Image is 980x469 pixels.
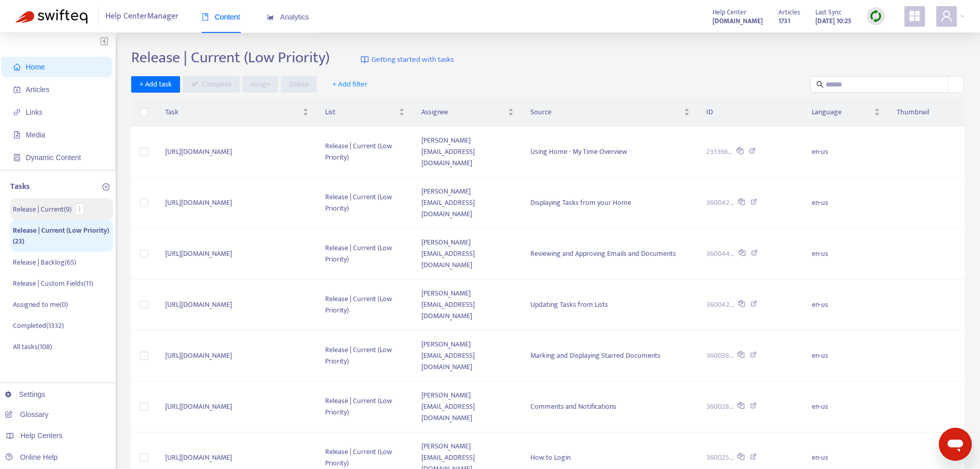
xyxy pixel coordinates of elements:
td: [URL][DOMAIN_NAME] [157,280,317,331]
th: Task [157,98,317,127]
span: Updating Tasks from Lists [530,299,608,310]
span: Articles [26,85,49,94]
span: Help Center Manager [105,7,179,26]
button: + Add filter [325,76,376,93]
td: en-us [804,331,888,381]
p: Release | Custom Fields ( 11 ) [13,278,93,289]
td: Release | Current (Low Priority) [317,381,413,432]
span: How to Login [530,451,571,463]
td: en-us [804,381,888,432]
a: Online Help [5,453,58,461]
span: 360025... [706,452,734,463]
span: account-book [13,86,21,93]
span: Articles [778,7,800,18]
p: Completed ( 1332 ) [13,320,64,331]
span: Last Sync [815,7,842,18]
button: more [76,203,84,215]
span: 360038... [706,350,734,361]
td: [PERSON_NAME][EMAIL_ADDRESS][DOMAIN_NAME] [413,127,522,178]
p: Release | Current ( 9 ) [13,204,72,215]
span: link [13,109,21,116]
span: 360042... [706,299,734,310]
strong: 1731 [778,15,790,27]
a: Glossary [5,410,48,419]
span: more [76,205,83,213]
span: Help Centers [21,431,63,440]
td: [URL][DOMAIN_NAME] [157,381,317,432]
td: en-us [804,178,888,229]
span: Using Home - My Time Overview [530,146,627,158]
p: Assigned to me ( 0 ) [13,299,68,310]
img: image-link [361,56,369,64]
p: Tasks [10,181,30,193]
button: Complete [183,76,240,93]
span: Language [812,107,872,118]
span: user [940,10,953,22]
th: Source [522,98,698,127]
span: 360042... [706,197,734,209]
span: search [816,81,824,88]
span: Home [26,63,45,71]
span: Content [202,13,240,21]
span: Assignee [421,107,506,118]
td: en-us [804,280,888,331]
td: Release | Current (Low Priority) [317,280,413,331]
td: [URL][DOMAIN_NAME] [157,331,317,381]
button: + Add task [131,76,180,93]
strong: [DATE] 10:25 [815,15,851,27]
th: Assignee [413,98,522,127]
a: [DOMAIN_NAME] [712,15,763,27]
a: Getting started with tasks [361,48,454,71]
h2: Release | Current (Low Priority) [131,48,330,67]
span: home [13,63,21,71]
td: Release | Current (Low Priority) [317,127,413,178]
a: Settings [5,390,45,398]
button: Delete [281,76,317,93]
span: container [13,154,21,161]
td: [PERSON_NAME][EMAIL_ADDRESS][DOMAIN_NAME] [413,381,522,432]
td: Release | Current (Low Priority) [317,229,413,280]
td: [PERSON_NAME][EMAIL_ADDRESS][DOMAIN_NAME] [413,229,522,280]
span: 360028... [706,401,734,412]
td: en-us [804,229,888,280]
td: [URL][DOMAIN_NAME] [157,127,317,178]
span: Source [530,107,682,118]
td: [PERSON_NAME][EMAIL_ADDRESS][DOMAIN_NAME] [413,280,522,331]
td: [PERSON_NAME][EMAIL_ADDRESS][DOMAIN_NAME] [413,178,522,229]
span: Reviewing and Approving Emails and Documents [530,248,676,259]
th: ID [698,98,804,127]
span: + Add task [139,79,172,90]
p: Release | Backlog ( 65 ) [13,257,76,268]
span: Dynamic Content [26,153,81,162]
td: [PERSON_NAME][EMAIL_ADDRESS][DOMAIN_NAME] [413,331,522,381]
span: Links [26,108,43,116]
span: area-chart [267,13,274,21]
th: Language [804,98,888,127]
span: 233366... [706,146,733,158]
th: List [317,98,413,127]
span: Analytics [267,13,309,21]
td: en-us [804,127,888,178]
span: appstore [908,10,921,22]
p: All tasks ( 108 ) [13,341,52,352]
span: Displaying Tasks from your Home [530,197,631,209]
td: Release | Current (Low Priority) [317,178,413,229]
span: Marking and Displaying Starred Documents [530,350,661,361]
span: Media [26,131,45,139]
span: List [325,107,397,118]
span: Help Center [712,7,746,18]
span: 360044... [706,248,735,259]
td: Release | Current (Low Priority) [317,331,413,381]
span: Getting started with tasks [371,54,454,66]
span: + Add filter [332,78,368,91]
img: Swifteq [15,9,87,24]
td: [URL][DOMAIN_NAME] [157,229,317,280]
span: Task [165,107,300,118]
span: Comments and Notifications [530,401,616,412]
button: Assign [242,76,278,93]
img: sync.dc5367851b00ba804db3.png [869,10,882,23]
span: book [202,13,209,21]
span: plus-circle [102,183,110,190]
th: Thumbnail [888,98,965,127]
